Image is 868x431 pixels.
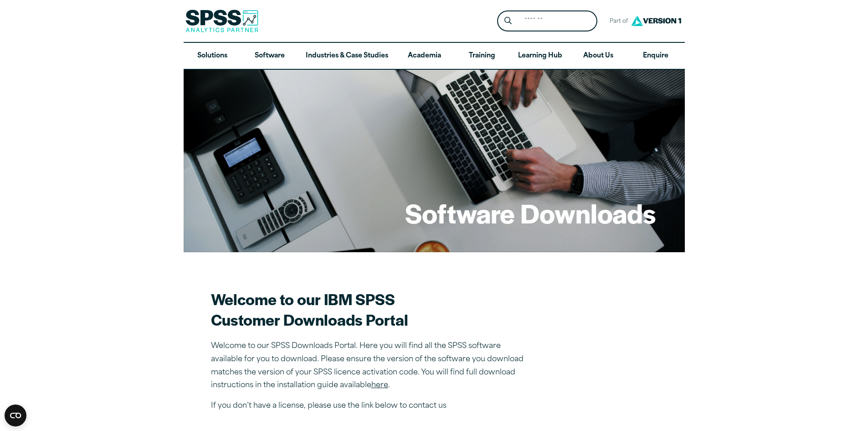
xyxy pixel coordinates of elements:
[629,12,683,29] img: Version1 Logo
[504,17,512,25] svg: Search magnifying glass icon
[570,43,627,69] a: About Us
[5,405,26,426] button: Open CMP widget
[211,340,530,392] p: Welcome to our SPSS Downloads Portal. Here you will find all the SPSS software available for you ...
[184,43,241,69] a: Solutions
[241,43,298,69] a: Software
[453,43,510,69] a: Training
[395,43,453,69] a: Academia
[184,43,685,69] nav: Desktop version of site main menu
[605,15,629,28] span: Part of
[499,13,516,30] button: Search magnifying glass icon
[405,195,656,231] h1: Software Downloads
[211,400,530,413] p: If you don’t have a license, please use the link below to contact us
[627,43,684,69] a: Enquire
[185,10,258,32] img: SPSS Analytics Partner
[511,43,570,69] a: Learning Hub
[211,289,530,330] h2: Welcome to our IBM SPSS Customer Downloads Portal
[371,382,388,389] a: here
[497,10,597,32] form: Site Header Search Form
[298,43,395,69] a: Industries & Case Studies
